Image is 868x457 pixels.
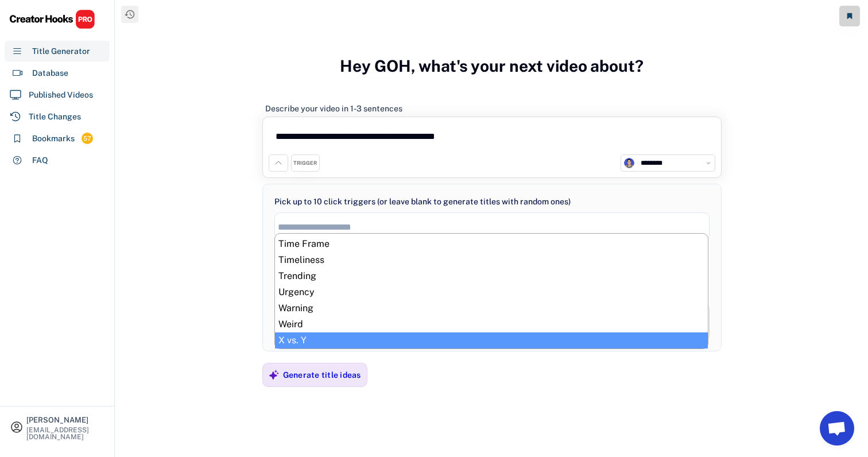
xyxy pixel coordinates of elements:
[82,134,93,144] div: 57
[293,160,317,167] div: TRIGGER
[275,284,708,300] li: Urgency
[32,67,68,79] div: Database
[32,133,75,145] div: Bookmarks
[275,316,708,332] li: Weird
[275,300,708,316] li: Warning
[283,370,361,380] div: Generate title ideas
[274,196,571,208] div: Pick up to 10 click triggers (or leave blank to generate titles with random ones)
[32,45,90,57] div: Title Generator
[26,427,104,440] div: [EMAIL_ADDRESS][DOMAIN_NAME]
[275,252,708,268] li: Timeliness
[32,154,48,166] div: FAQ
[29,111,81,123] div: Title Changes
[275,332,708,348] li: X vs. Y
[624,158,634,168] img: channels4_profile.jpg
[265,103,402,114] div: Describe your video in 1-3 sentences
[820,411,854,446] a: Open chat
[275,268,708,284] li: Trending
[275,236,708,252] li: Time Frame
[340,44,643,88] h3: Hey GOH, what's your next video about?
[29,89,93,101] div: Published Videos
[26,416,104,424] div: [PERSON_NAME]
[9,9,95,29] img: CHPRO%20Logo.svg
